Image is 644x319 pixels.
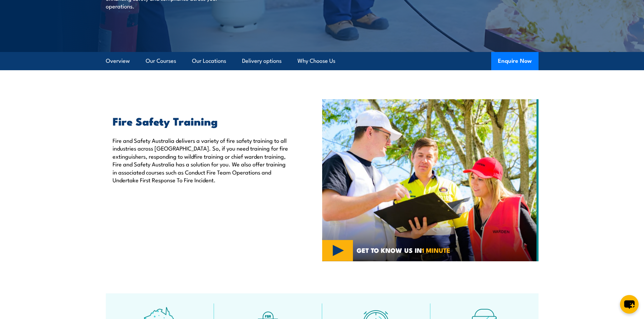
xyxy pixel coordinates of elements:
[297,52,335,70] a: Why Choose Us
[322,99,539,261] img: Fire Safety Training Courses
[422,245,450,255] strong: 1 MINUTE
[113,116,291,126] h2: Fire Safety Training
[491,52,539,70] button: Enquire Now
[357,247,450,253] span: GET TO KNOW US IN
[192,52,226,70] a: Our Locations
[106,52,130,70] a: Overview
[242,52,282,70] a: Delivery options
[146,52,176,70] a: Our Courses
[113,136,291,184] p: Fire and Safety Australia delivers a variety of fire safety training to all industries across [GE...
[620,295,639,314] button: chat-button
